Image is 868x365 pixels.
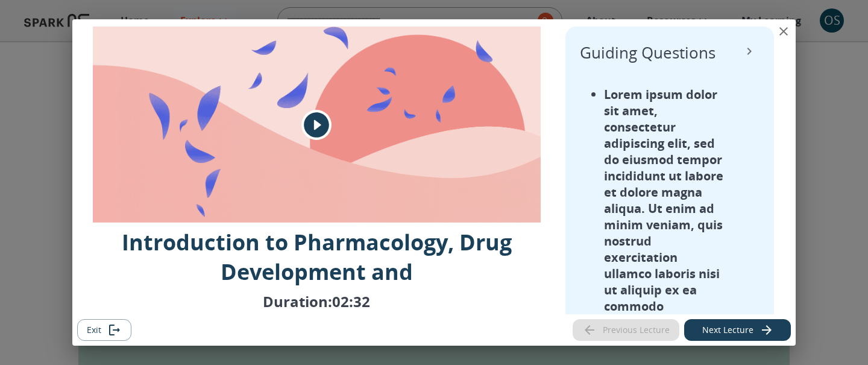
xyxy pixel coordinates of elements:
button: Exit [77,319,131,341]
p: Guiding Questions [580,41,725,65]
p: Introduction to Pharmacology, Drug Development and [80,227,553,287]
p: Duration: 02:32 [263,291,370,311]
strong: Lorem ipsum dolor sit amet [604,86,717,119]
button: Next lecture [684,319,791,341]
button: collapse [739,41,759,62]
div: Image Cover [80,27,553,223]
li: , consectetur adipiscing elit, sed do eiusmod tempor incididunt ut labore et dolore magna aliqua.... [604,86,725,331]
button: close [772,19,796,43]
